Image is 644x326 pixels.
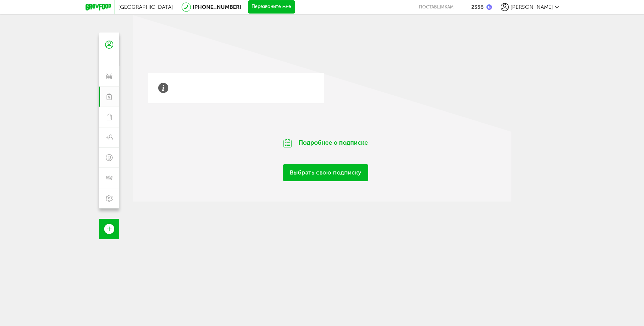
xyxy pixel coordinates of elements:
[158,83,168,93] img: info-grey.b4c3b60.svg
[510,4,553,10] span: [PERSON_NAME]
[265,130,386,156] div: Подробнее о подписке
[248,0,295,14] button: Перезвоните мне
[471,4,484,10] div: 2356
[486,4,492,10] img: bonus_b.cdccf46.png
[193,4,241,10] a: [PHONE_NUMBER]
[118,4,173,10] span: [GEOGRAPHIC_DATA]
[283,164,368,181] a: Выбрать свою подписку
